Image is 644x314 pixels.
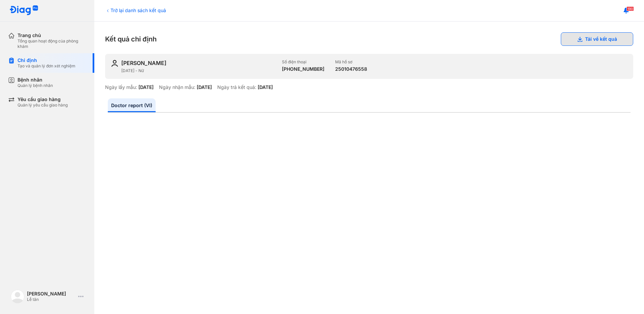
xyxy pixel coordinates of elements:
[626,6,634,11] span: 190
[108,98,156,112] a: Doctor report (VI)
[335,59,367,65] div: Mã hồ sơ
[9,5,38,16] img: logo
[282,66,324,72] div: [PHONE_NUMBER]
[105,32,633,46] div: Kết quả chỉ định
[18,38,86,49] div: Tổng quan hoạt động của phòng khám
[27,291,75,297] div: [PERSON_NAME]
[197,84,212,90] div: [DATE]
[121,59,166,67] div: [PERSON_NAME]
[18,102,68,108] div: Quản lý yêu cầu giao hàng
[282,59,324,65] div: Số điện thoại
[18,63,75,69] div: Tạo và quản lý đơn xét nghiệm
[105,7,166,14] div: Trở lại danh sách kết quả
[121,68,277,73] div: [DATE] - Nữ
[27,297,75,302] div: Lễ tân
[18,83,53,88] div: Quản lý bệnh nhân
[105,84,137,90] div: Ngày lấy mẫu:
[11,290,24,303] img: logo
[18,96,68,102] div: Yêu cầu giao hàng
[18,32,86,38] div: Trang chủ
[18,57,75,63] div: Chỉ định
[335,66,367,72] div: 25010476558
[159,84,195,90] div: Ngày nhận mẫu:
[217,84,256,90] div: Ngày trả kết quả:
[561,32,633,46] button: Tải về kết quả
[258,84,273,90] div: [DATE]
[138,84,154,90] div: [DATE]
[18,77,53,83] div: Bệnh nhân
[110,59,119,67] img: user-icon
